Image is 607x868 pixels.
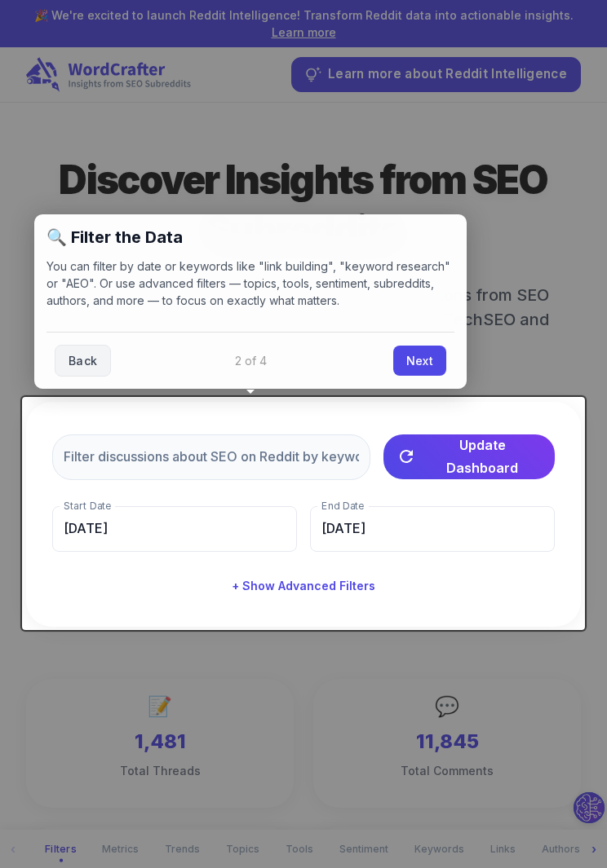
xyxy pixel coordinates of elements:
[52,506,286,552] input: Choose date, selected date is Jul 17, 2025
[64,499,111,513] label: Start Date
[423,434,542,479] span: Update Dashboard
[393,346,446,376] a: Next
[225,571,382,601] button: + Show Advanced Filters
[52,434,370,480] input: Filter discussions about SEO on Reddit by keyword...
[321,499,364,513] label: End Date
[55,345,111,377] a: Back
[47,227,454,248] h2: 🔍 Filter the Data
[47,258,454,309] p: You can filter by date or keywords like "link building", "keyword research" or "AEO". Or use adva...
[383,434,555,479] button: Update Dashboard
[310,506,543,552] input: Choose date, selected date is Aug 16, 2025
